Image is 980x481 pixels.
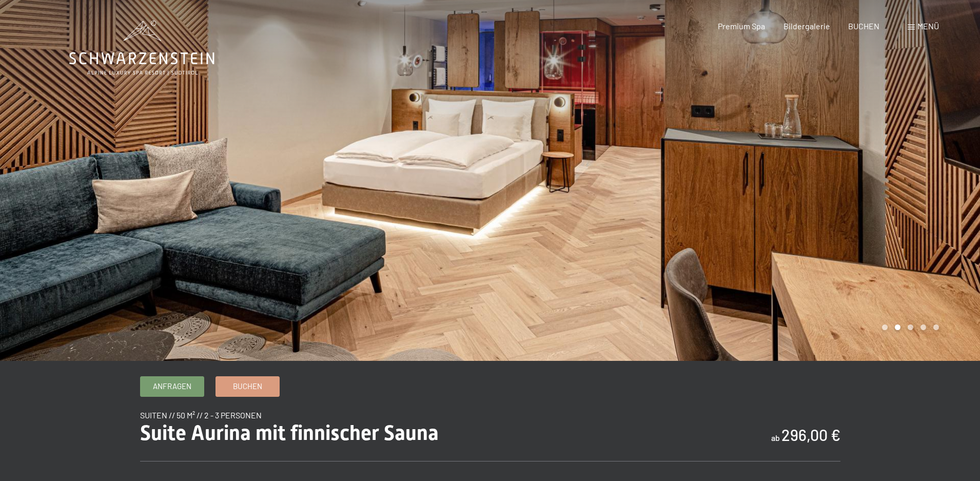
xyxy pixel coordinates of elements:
[771,433,780,442] span: ab
[153,381,191,392] span: Anfragen
[718,21,765,31] a: Premium Spa
[781,426,840,444] b: 296,00 €
[141,377,204,396] a: Anfragen
[140,410,262,420] span: Suiten // 50 m² // 2 - 3 Personen
[216,377,279,396] a: Buchen
[848,21,879,31] a: BUCHEN
[140,421,439,445] span: Suite Aurina mit finnischer Sauna
[917,21,939,31] span: Menü
[233,381,262,392] span: Buchen
[783,21,830,31] a: Bildergalerie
